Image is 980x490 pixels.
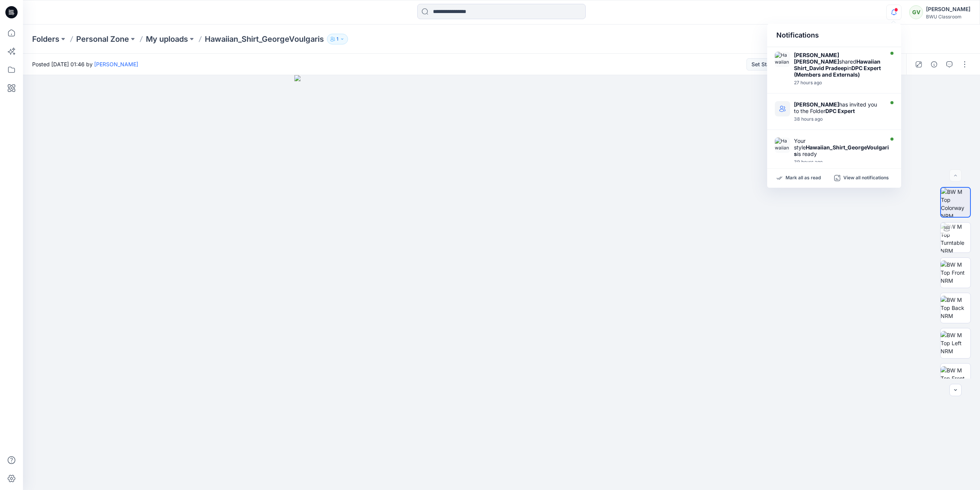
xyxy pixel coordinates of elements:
[794,101,882,114] div: has invited you to the Folder
[941,261,970,285] img: BW M Top Front NRM
[926,14,970,20] div: BWU Classroom
[775,101,790,116] img: DPC Expert
[794,144,889,157] strong: Hawaiian_Shirt_GeorgeVoulgaris
[928,58,940,70] button: Details
[794,101,839,108] strong: [PERSON_NAME]
[843,175,889,182] p: View all notifications
[32,60,138,68] span: Posted [DATE] 01:46 by
[926,5,970,14] div: [PERSON_NAME]
[294,75,709,490] img: eyJhbGciOiJIUzI1NiIsImtpZCI6IjAiLCJzbHQiOiJzZXMiLCJ0eXAiOiJKV1QifQ.eyJkYXRhIjp7InR5cGUiOiJzdG9yYW...
[941,296,970,320] img: BW M Top Back NRM
[775,138,790,153] img: Hawaiian_Shirt_GeorgeVoulgaris
[794,65,881,78] strong: DPC Expert (Members and Externals)
[794,80,882,85] div: Wednesday, September 24, 2025 14:03
[94,61,138,67] a: [PERSON_NAME]
[941,223,970,252] img: BW M Top Turntable NRM
[794,58,880,71] strong: Hawaiian Shirt_David Pradeep
[794,52,839,65] strong: [PERSON_NAME] [PERSON_NAME]
[32,34,59,44] a: Folders
[909,5,923,19] div: GV
[205,34,324,44] p: Hawaiian_Shirt_GeorgeVoulgaris
[794,138,889,157] div: Your style is ready
[941,331,970,355] img: BW M Top Left NRM
[941,188,970,217] img: BW M Top Colorway NRM
[775,52,790,67] img: Hawaiian Shirt_David Pradeep
[327,34,348,44] button: 1
[794,52,882,78] div: shared in
[794,116,882,122] div: Wednesday, September 24, 2025 02:54
[146,34,188,44] a: My uploads
[941,366,970,390] img: BW M Top Front Chest NRM
[825,108,855,114] strong: DPC Expert
[336,35,338,43] p: 1
[794,159,889,165] div: Wednesday, September 24, 2025 01:48
[767,24,901,47] div: Notifications
[786,175,821,182] p: Mark all as read
[76,34,129,44] a: Personal Zone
